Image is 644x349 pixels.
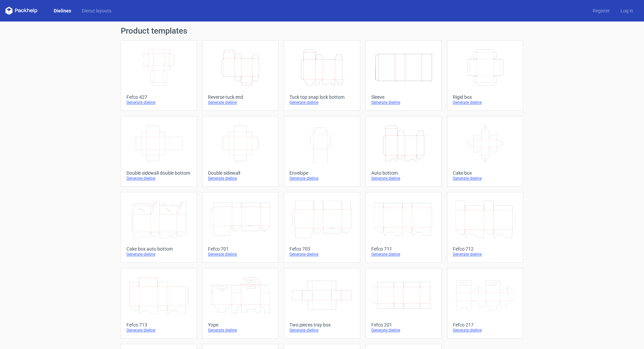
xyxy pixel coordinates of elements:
div: Generate dieline [289,252,354,257]
div: Fefco 713 [126,322,191,328]
a: Cake boxGenerate dieline [447,116,523,187]
div: Reverse tuck end [208,94,273,100]
a: Auto bottomGenerate dieline [366,116,442,187]
div: Cake box auto bottom [126,246,191,252]
a: EnvelopeGenerate dieline [284,116,360,187]
div: Generate dieline [289,328,354,333]
div: Double sidewall double bottom [126,170,191,176]
a: Two pieces tray boxGenerate dieline [284,268,360,339]
a: Fefco 217Generate dieline [447,268,523,339]
a: Double sidewall double bottomGenerate dieline [121,116,197,187]
a: Diecut layouts [76,7,117,14]
a: Fefco 427Generate dieline [121,40,197,111]
div: Generate dieline [126,100,191,105]
div: Generate dieline [126,252,191,257]
div: Fefco 217 [453,322,518,328]
div: Two pieces tray box [289,322,354,328]
div: Fefco 703 [289,246,354,252]
div: Generate dieline [208,100,273,105]
div: Generate dieline [371,252,436,257]
div: Generate dieline [126,176,191,181]
a: Fefco 712Generate dieline [447,192,523,263]
a: Log in [615,7,639,14]
div: Generate dieline [453,100,518,105]
div: Generate dieline [126,328,191,333]
a: Reverse tuck endGenerate dieline [202,40,278,111]
a: YopeGenerate dieline [202,268,278,339]
div: Generate dieline [289,176,354,181]
div: Generate dieline [453,328,518,333]
div: Generate dieline [371,100,436,105]
a: Double sidewallGenerate dieline [202,116,278,187]
a: Fefco 711Generate dieline [366,192,442,263]
a: Fefco 703Generate dieline [284,192,360,263]
a: Dielines [48,7,76,14]
div: Cake box [453,170,518,176]
a: Rigid boxGenerate dieline [447,40,523,111]
div: Generate dieline [371,328,436,333]
a: Fefco 713Generate dieline [121,268,197,339]
div: Rigid box [453,94,518,100]
div: Envelope [289,170,354,176]
a: Fefco 201Generate dieline [366,268,442,339]
div: Generate dieline [453,176,518,181]
a: Fefco 701Generate dieline [202,192,278,263]
div: Tuck top snap lock bottom [289,94,354,100]
div: Generate dieline [208,328,273,333]
a: Register [587,7,615,14]
div: Fefco 427 [126,94,191,100]
div: Auto bottom [371,170,436,176]
a: Cake box auto bottomGenerate dieline [121,192,197,263]
div: Generate dieline [208,252,273,257]
div: Sleeve [371,94,436,100]
div: Generate dieline [453,252,518,257]
div: Double sidewall [208,170,273,176]
div: Generate dieline [208,176,273,181]
a: Tuck top snap lock bottomGenerate dieline [284,40,360,111]
div: Generate dieline [371,176,436,181]
h1: Product templates [121,27,523,35]
div: Yope [208,322,273,328]
div: Generate dieline [289,100,354,105]
div: Fefco 701 [208,246,273,252]
div: Fefco 712 [453,246,518,252]
div: Fefco 711 [371,246,436,252]
a: SleeveGenerate dieline [366,40,442,111]
div: Fefco 201 [371,322,436,328]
